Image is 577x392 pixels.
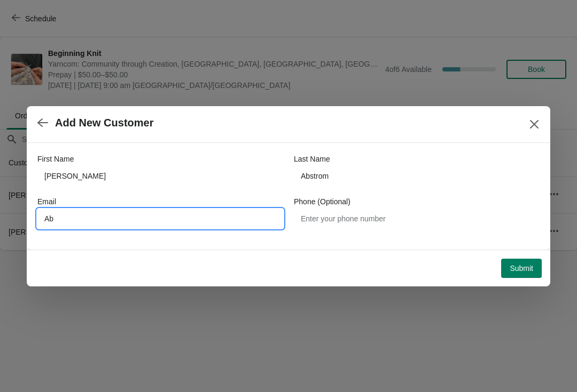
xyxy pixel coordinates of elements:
[37,154,74,164] label: First Name
[294,196,350,207] label: Phone (Optional)
[37,196,56,207] label: Email
[525,115,544,134] button: Close
[294,209,540,228] input: Enter your phone number
[37,209,283,228] input: Enter your email
[294,166,540,186] input: Smith
[510,264,533,273] span: Submit
[501,259,542,278] button: Submit
[294,154,330,164] label: Last Name
[37,166,283,186] input: John
[55,117,153,129] h2: Add New Customer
